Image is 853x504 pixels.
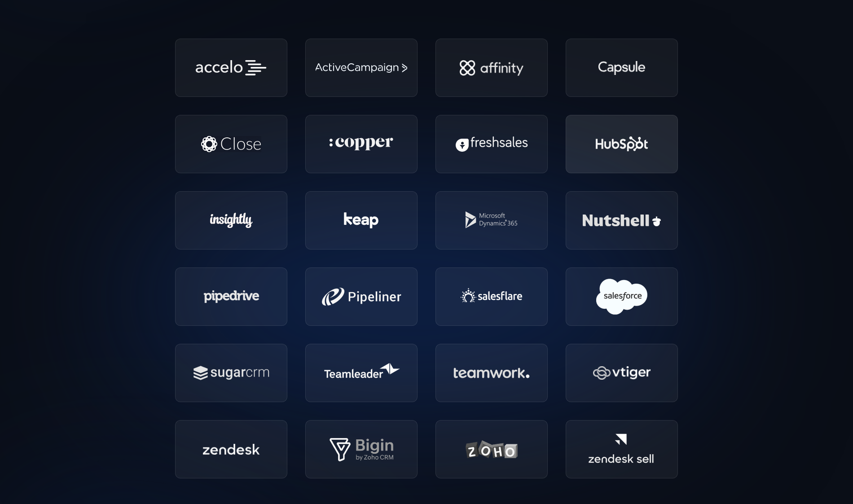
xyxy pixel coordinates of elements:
img: Pipeliner CRM [322,288,401,306]
img: Vtiger CRM [593,366,651,380]
img: Affinity CRM [460,60,523,76]
img: Hubspot CRM [596,136,648,152]
img: Keap CRM [344,212,379,228]
img: Sugar CRM [193,366,269,380]
img: Salesflare CRM [457,279,526,315]
img: Copper CRM [330,138,393,150]
img: Close CRM [201,136,261,152]
img: Teamleader CRM [321,351,401,395]
img: Bigin CRM [321,421,402,478]
img: Capsule CRM [598,61,645,75]
img: Teamwork CRM [445,359,538,386]
img: Zendesk Sell CRM [580,429,664,469]
img: Freshsales CRM [456,136,528,152]
img: Insightly CRM [210,213,253,228]
img: Active Campaign [316,63,407,73]
img: Nutshell CRM [583,215,661,226]
img: Zoho CRM [466,440,518,458]
img: Microsoft Dynamic 365 Sales CRM [460,202,524,238]
img: Pipedrive CRM [198,284,265,309]
img: Zendesk CRM [203,444,260,455]
img: Salesforce CRM [596,279,648,315]
img: Accelo [196,60,267,75]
